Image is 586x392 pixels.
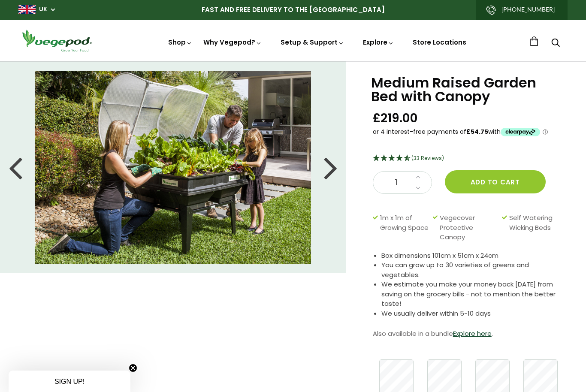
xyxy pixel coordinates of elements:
a: Explore here [453,329,492,338]
li: Box dimensions 101cm x 51cm x 24cm [381,251,565,261]
li: You can grow up to 30 varieties of greens and vegetables. [381,260,565,280]
img: gb_large.png [18,5,36,14]
h1: Medium Raised Garden Bed with Canopy [371,76,565,103]
a: Decrease quantity by 1 [413,183,423,194]
a: Explore [363,38,394,47]
div: SIGN UP!Close teaser [9,371,130,392]
li: We usually deliver within 5-10 days [381,309,565,319]
span: 1 [382,177,411,188]
a: Increase quantity by 1 [413,172,423,183]
li: We estimate you make your money back [DATE] from saving on the grocery bills - not to mention the... [381,280,565,309]
span: (33 Reviews) [411,154,444,162]
button: Close teaser [129,364,137,372]
a: Store Locations [413,38,466,47]
a: Setup & Support [281,38,344,47]
a: Why Vegepod? [203,38,262,47]
p: Also available in a bundle . [373,327,565,340]
a: Search [551,39,560,48]
span: Self Watering Wicking Beds [509,213,560,242]
span: £219.00 [373,110,418,126]
img: Medium Raised Garden Bed with Canopy [35,71,311,264]
a: Shop [168,38,192,47]
div: 4.67 Stars - 33 Reviews [373,153,565,164]
span: Vegecover Protective Canopy [440,213,498,242]
img: Vegepod [18,28,96,53]
span: SIGN UP! [54,378,85,385]
a: UK [39,5,47,14]
button: Add to cart [445,170,546,193]
span: 1m x 1m of Growing Space [380,213,429,242]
